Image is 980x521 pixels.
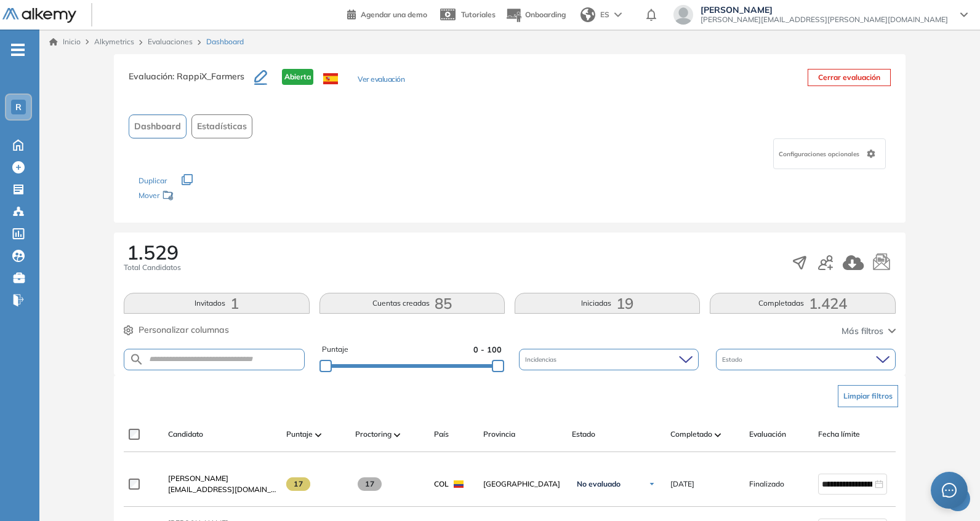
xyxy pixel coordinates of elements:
button: Estadísticas [191,114,252,138]
span: ES [600,9,609,20]
div: Incidencias [519,349,699,370]
span: Estado [572,429,595,440]
button: Personalizar columnas [124,324,229,336]
span: Dashboard [134,120,181,133]
img: Logo [2,8,76,23]
button: Limpiar filtros [838,385,898,407]
button: Cerrar evaluación [808,69,891,86]
span: Personalizar columnas [139,324,229,336]
img: [missing "en.ARROW_ALT" translation] [715,433,721,437]
span: Incidencias [525,355,559,364]
img: Ícono de flecha [648,480,656,488]
button: Más filtros [841,325,896,338]
span: Puntaje [286,429,313,440]
button: Iniciadas19 [515,293,700,314]
span: : RappiX_Farmers [172,71,244,82]
button: Invitados1 [124,293,309,314]
span: Candidato [168,429,203,440]
span: Agendar una demo [361,10,427,19]
button: Ver evaluación [358,74,404,87]
span: Configuraciones opcionales [779,149,862,159]
img: arrow [614,12,622,17]
span: Abierta [282,69,313,85]
span: Proctoring [355,429,392,440]
button: Cuentas creadas85 [319,293,505,314]
span: Duplicar [139,176,167,185]
div: Estado [716,349,896,370]
span: Total Candidatos [124,262,181,273]
button: Completadas1.424 [710,293,895,314]
img: [missing "en.ARROW_ALT" translation] [315,433,321,437]
span: COL [434,479,449,490]
div: Configuraciones opcionales [773,138,886,169]
span: [EMAIL_ADDRESS][DOMAIN_NAME] [168,484,276,495]
a: Inicio [49,36,81,47]
span: Onboarding [525,10,566,19]
span: Puntaje [322,344,348,356]
span: Tutoriales [461,10,496,19]
span: message [942,483,957,498]
div: Mover [139,185,262,208]
span: Evaluación [749,429,786,440]
img: SEARCH_ALT [129,352,144,367]
span: [DATE] [670,479,694,490]
span: R [15,102,22,112]
img: COL [454,480,464,488]
span: 1.529 [127,242,179,262]
span: No evaluado [577,479,621,489]
img: ESP [323,73,338,84]
button: Onboarding [505,2,566,28]
span: [PERSON_NAME][EMAIL_ADDRESS][PERSON_NAME][DOMAIN_NAME] [701,15,948,25]
button: Dashboard [129,114,187,138]
img: [missing "en.ARROW_ALT" translation] [394,433,400,437]
span: 17 [358,477,382,491]
span: Estadísticas [197,120,247,133]
span: Fecha límite [818,429,860,440]
span: [GEOGRAPHIC_DATA] [483,479,562,490]
span: Estado [722,355,745,364]
span: [PERSON_NAME] [168,474,228,483]
span: Finalizado [749,479,784,490]
span: Provincia [483,429,515,440]
span: Alkymetrics [94,37,134,46]
img: world [580,7,595,22]
i: - [11,49,25,51]
a: Evaluaciones [148,37,193,46]
span: 17 [286,477,310,491]
a: [PERSON_NAME] [168,473,276,484]
span: 0 - 100 [473,344,502,356]
span: Completado [670,429,712,440]
h3: Evaluación [129,69,254,95]
span: [PERSON_NAME] [701,5,948,15]
span: Más filtros [841,325,883,338]
span: País [434,429,449,440]
span: Dashboard [206,36,244,47]
a: Agendar una demo [347,6,427,21]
